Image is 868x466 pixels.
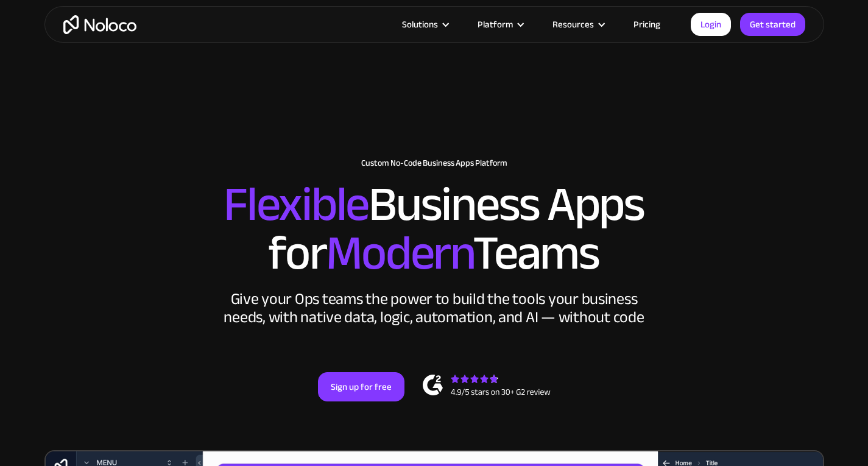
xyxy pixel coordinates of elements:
[326,208,473,298] span: Modern
[537,16,618,32] div: Resources
[63,15,136,34] a: home
[740,13,805,36] a: Get started
[387,16,462,32] div: Solutions
[221,290,647,327] div: Give your Ops teams the power to build the tools your business needs, with native data, logic, au...
[57,180,812,278] h2: Business Apps for Teams
[57,158,812,168] h1: Custom No-Code Business Apps Platform
[618,16,676,32] a: Pricing
[552,16,594,32] div: Resources
[318,372,404,401] a: Sign up for free
[402,16,438,32] div: Solutions
[478,16,513,32] div: Platform
[691,13,731,36] a: Login
[462,16,537,32] div: Platform
[224,159,369,250] span: Flexible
